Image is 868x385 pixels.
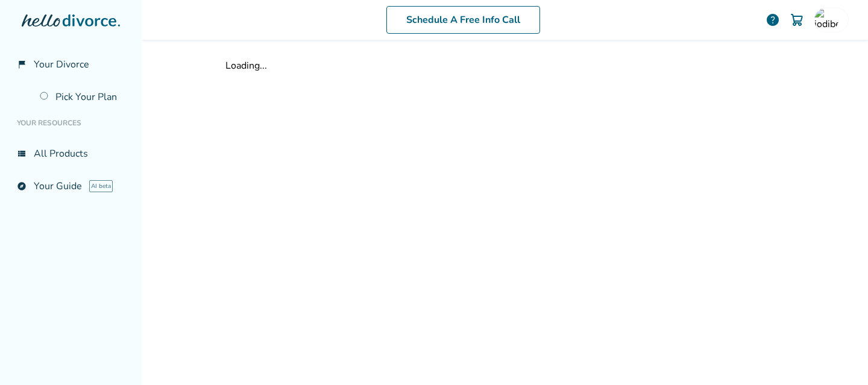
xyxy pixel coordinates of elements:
a: view_listAll Products [10,140,132,167]
li: Your Resources [10,111,132,135]
span: explore [17,181,27,191]
span: view_list [17,149,27,158]
a: help [766,13,780,27]
a: Pick Your Plan [33,83,132,111]
img: Cart [790,13,804,27]
span: Your Divorce [34,58,89,71]
a: Schedule A Free Info Call [386,6,540,34]
a: exploreYour GuideAI beta [10,172,132,200]
a: flag_2Your Divorce [10,51,132,78]
span: AI beta [89,180,113,192]
div: Loading... [225,59,785,72]
span: flag_2 [17,60,27,69]
img: jodibeekman@gmail.com [814,8,838,32]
